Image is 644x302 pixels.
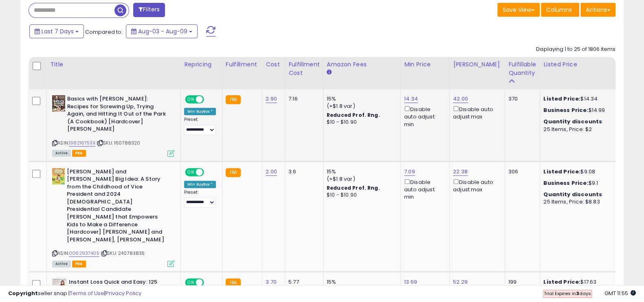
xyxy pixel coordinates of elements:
[327,60,397,69] div: Amazon Fees
[453,168,468,176] a: 22.38
[327,112,380,118] b: Reduced Prof. Rng.
[508,60,536,77] div: Fulfillable Quantity
[266,168,277,176] a: 2.00
[29,24,84,38] button: Last 7 Days
[327,69,332,76] small: Amazon Fees.
[327,95,394,103] div: 15%
[226,95,241,104] small: FBA
[184,117,216,135] div: Preset:
[72,150,86,157] span: FBA
[52,260,71,267] span: All listings currently available for purchase on Amazon
[266,95,277,103] a: 2.90
[543,118,611,125] div: :
[543,179,611,187] div: $9.1
[52,95,174,155] div: ASIN:
[138,27,187,35] span: Aug-03 - Aug-09
[404,95,418,103] a: 14.34
[52,168,174,266] div: ASIN:
[546,6,572,14] span: Columns
[8,290,141,298] div: seller snap | |
[69,250,99,257] a: 0062937405
[85,28,123,36] span: Compared to:
[42,27,74,35] span: Last 7 Days
[97,140,141,146] span: | SKU: 160788320
[543,191,611,198] div: :
[508,95,534,103] div: 370
[543,118,602,125] b: Quantity discounts
[404,177,443,201] div: Disable auto adjust min
[52,168,65,184] img: 51Mr-pNzMQL._SL40_.jpg
[133,3,165,17] button: Filters
[226,60,259,69] div: Fulfillment
[203,96,216,103] span: OFF
[106,289,141,297] a: Privacy Policy
[543,126,611,133] div: 25 Items, Price: $2
[543,95,611,103] div: $14.34
[544,290,591,297] span: Trial Expires in days
[67,168,166,246] b: [PERSON_NAME] and [PERSON_NAME] Big Idea: A Story from the Childhood of Vice President and 2024 [...
[580,3,615,17] button: Actions
[184,60,219,69] div: Repricing
[327,119,394,126] div: $10 - $10.90
[184,108,216,115] div: Win BuyBox *
[536,46,615,53] div: Displaying 1 to 25 of 1806 items
[327,192,394,199] div: $10 - $10.90
[203,169,216,175] span: OFF
[576,290,579,297] b: 3
[404,60,446,69] div: Min Price
[186,96,196,103] span: ON
[327,184,380,191] b: Reduced Prof. Rng.
[404,168,415,176] a: 7.09
[453,95,468,103] a: 42.00
[52,150,71,157] span: All listings currently available for purchase on Amazon
[453,60,501,69] div: [PERSON_NAME]
[508,168,534,175] div: 306
[226,168,241,177] small: FBA
[543,198,611,206] div: 25 Items, Price: $8.83
[184,190,216,208] div: Preset:
[70,289,104,297] a: Terms of Use
[126,24,198,38] button: Aug-03 - Aug-09
[327,168,394,175] div: 15%
[404,105,443,128] div: Disable auto adjust min
[184,181,216,188] div: Win BuyBox *
[327,103,394,110] div: (+$1.8 var)
[543,168,580,175] b: Listed Price:
[327,175,394,183] div: (+$1.8 var)
[453,177,499,193] div: Disable auto adjust max
[543,190,602,198] b: Quantity discounts
[8,289,38,297] strong: Copyright
[543,106,588,114] b: Business Price:
[543,168,611,175] div: $9.08
[288,168,317,175] div: 3.6
[186,169,196,175] span: ON
[52,95,65,112] img: 51eORMn35aL._SL40_.jpg
[67,95,166,135] b: Basics with [PERSON_NAME]: Recipes for Screwing Up, Trying Again, and Hitting It Out of the Park ...
[543,95,580,103] b: Listed Price:
[72,260,86,267] span: FBA
[541,3,579,17] button: Columns
[288,60,320,77] div: Fulfillment Cost
[453,105,499,120] div: Disable auto adjust max
[50,60,177,69] div: Title
[101,250,145,256] span: | SKU: 240783835
[543,179,588,187] b: Business Price:
[266,60,281,69] div: Cost
[543,60,614,69] div: Listed Price
[497,3,540,17] button: Save View
[288,95,317,103] div: 7.16
[543,107,611,114] div: $14.99
[604,289,636,297] span: 2025-08-17 11:55 GMT
[69,140,95,147] a: 198216753X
